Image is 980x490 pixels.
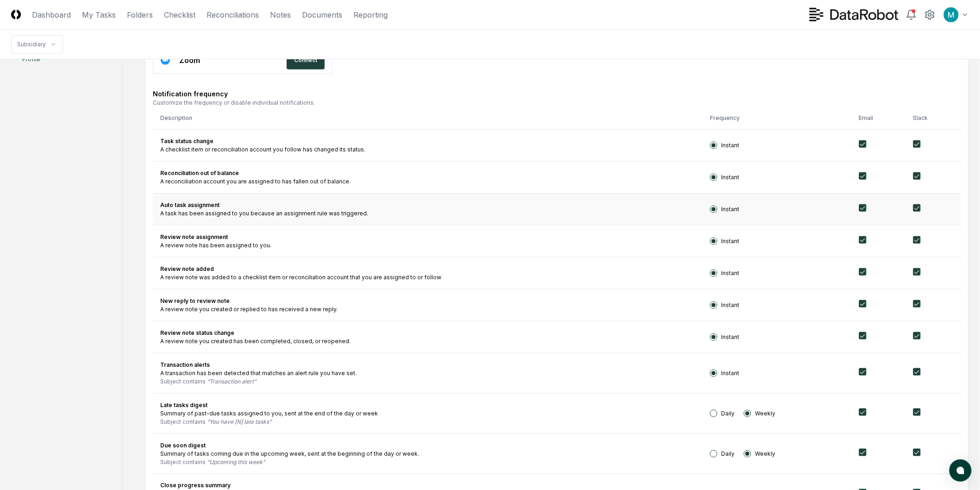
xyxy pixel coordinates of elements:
div: Late tasks digest [160,401,695,409]
div: New reply to review note [160,297,695,305]
div: Transaction alerts [160,361,695,369]
th: Slack [906,107,961,129]
div: Task status change [160,137,695,145]
th: Frequency [703,107,851,129]
div: A review note you created or replied to has received a new reply. [160,305,695,314]
div: A reconciliation account you are assigned to has fallen out of balance. [160,177,695,186]
label: Instant [721,371,739,376]
div: Subject contains [160,418,695,426]
div: Auto task assignment [160,201,695,209]
label: Instant [721,175,739,180]
div: Review note assignment [160,233,695,241]
div: A review note has been assigned to you. [160,241,695,250]
a: Notes [270,9,291,20]
div: Review note status change [160,329,695,337]
div: Due soon digest [160,441,695,450]
a: Profile [19,51,100,67]
th: Description [153,107,703,129]
a: Reconciliations [207,9,259,20]
label: Instant [721,207,739,212]
div: Summary of tasks coming due in the upcoming week, sent at the beginning of the day or week. [160,450,695,458]
img: ACg8ocIk6UVBSJ1Mh_wKybhGNOx8YD4zQOa2rDZHjRd5UfivBFfoWA=s96-c [944,7,959,22]
div: Close progress summary [160,482,695,490]
div: Reconciliation out of balance [160,169,695,177]
div: A review note you created has been completed, closed, or reopened. [160,337,695,346]
label: Instant [721,334,739,340]
img: DataRobot logo [810,8,898,21]
button: atlas-launcher [949,459,972,482]
label: Daily [721,411,735,416]
div: Zoom [179,55,200,66]
q: You have [N] late tasks [207,418,271,425]
div: Summary of past-due tasks assigned to you, sent at the end of the day or week [160,409,695,418]
div: Customize the frequency or disable individual notifications. [153,99,961,107]
label: Instant [721,239,739,244]
div: Subject contains [160,458,695,466]
a: My Tasks [82,9,116,20]
label: Instant [721,302,739,308]
label: Instant [721,270,739,276]
a: Dashboard [32,9,71,20]
p: Notification frequency [153,89,961,99]
div: A review note was added to a checklist item or reconciliation account that you are assigned to or... [160,273,695,282]
q: Upcoming this week [207,459,265,465]
label: Instant [721,143,739,148]
img: Logo [11,10,21,19]
div: Subject contains [160,377,695,386]
a: Reporting [353,9,388,20]
div: Review note added [160,265,695,273]
label: Daily [721,451,735,457]
div: Subsidiary [17,40,46,49]
th: Email [852,107,906,129]
label: Weekly [755,411,775,416]
a: Connect [287,51,325,69]
div: A checklist item or reconciliation account you follow has changed its status. [160,145,695,154]
q: Transaction alert [207,378,256,385]
a: Checklist [164,9,195,20]
nav: breadcrumb [11,35,63,54]
a: Documents [302,9,342,20]
div: A transaction has been detected that matches an alert rule you have set. [160,369,695,377]
div: A task has been assigned to you because an assignment rule was triggered. [160,209,695,218]
label: Weekly [755,451,775,457]
a: Folders [127,9,153,20]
